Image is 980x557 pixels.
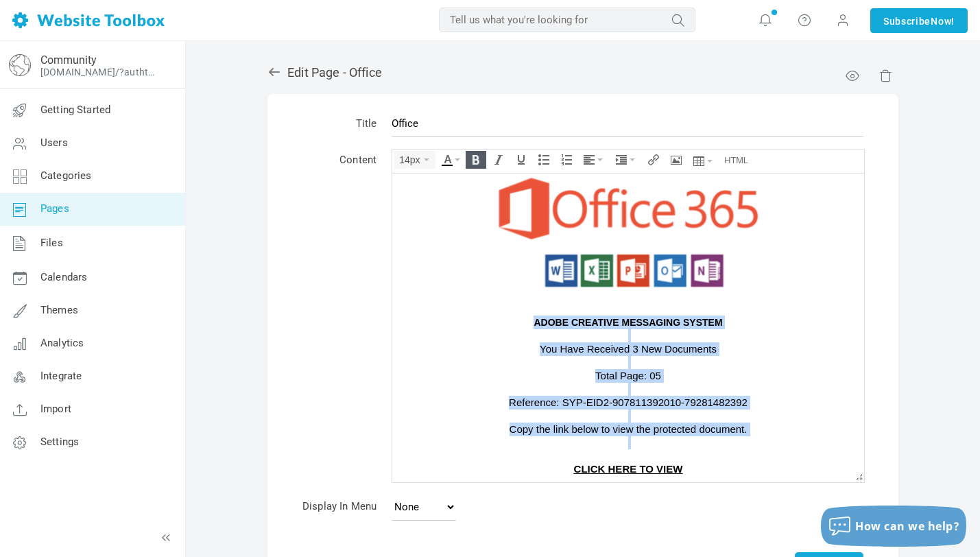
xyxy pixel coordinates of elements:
div: Underline [511,151,531,169]
iframe: Rich Text Area. Press ALT-F9 for menu. Press ALT-F10 for toolbar. Press ALT-0 for help [392,174,864,482]
div: Bold [466,151,486,169]
span: Files [40,237,63,249]
span: Settings [40,436,79,448]
div: Italic [488,151,509,169]
a: [DOMAIN_NAME]/?authtoken=02efcd8383de4c5a83d10464c63532ee&rememberMe=1 [40,67,160,78]
div: Font Sizes [394,151,435,169]
div: Text color [438,151,464,169]
span: Calendars [40,271,87,283]
img: globe-icon.png [9,54,31,76]
a: Community [40,54,97,67]
div: Indent [611,151,641,169]
div: Table [689,151,717,171]
input: Tell us what you're looking for [439,8,695,32]
span: Pages [40,202,69,215]
button: How can we help? [821,506,966,547]
span: Now! [931,14,955,29]
span: Getting Started [40,104,110,116]
div: Numbered list [556,151,577,169]
div: Source code [719,151,753,169]
td: Content [295,144,384,490]
span: 14px [399,154,421,165]
h2: Edit Page - Office [267,65,898,80]
div: Insert/edit image [666,151,686,169]
span: How can we help? [855,519,959,534]
a: SubscribeNow! [870,8,968,33]
div: Align [579,151,609,169]
span: Categories [40,169,92,182]
div: Bullet list [534,151,554,169]
td: Display In Menu [295,490,384,528]
span: Import [40,403,71,415]
span: Analytics [40,337,84,349]
div: Insert/edit link [643,151,664,169]
span: Users [40,137,68,149]
span: Themes [40,304,78,316]
span: Integrate [40,370,82,382]
td: Title [295,108,384,144]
